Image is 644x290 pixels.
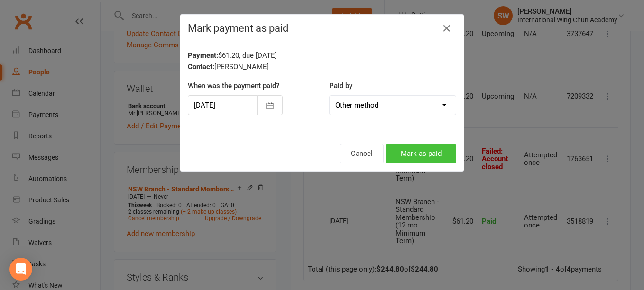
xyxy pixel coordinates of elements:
[188,50,456,61] div: $61.20, due [DATE]
[188,51,218,60] strong: Payment:
[439,21,454,36] button: Close
[340,144,384,163] button: Cancel
[9,258,32,281] div: Open Intercom Messenger
[329,80,352,91] label: Paid by
[188,80,279,91] label: When was the payment paid?
[188,63,214,71] strong: Contact:
[188,61,456,72] div: [PERSON_NAME]
[188,22,456,34] h4: Mark payment as paid
[386,144,456,163] button: Mark as paid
